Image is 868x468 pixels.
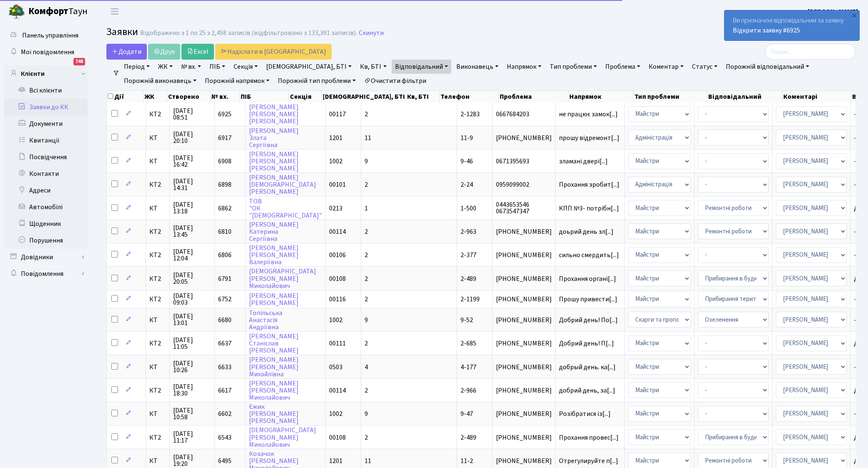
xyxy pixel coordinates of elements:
span: [PHONE_NUMBER] [496,410,552,417]
span: 2-489 [460,433,476,442]
th: Коментарі [782,91,851,103]
a: [PERSON_NAME]Станіслав[PERSON_NAME] [249,332,299,355]
span: 9 [365,315,368,325]
span: 9 [365,409,368,418]
span: 00111 [329,339,346,348]
span: [PHONE_NUMBER] [496,275,552,282]
a: Тип проблеми [546,60,600,74]
span: 2-966 [460,386,476,395]
a: Контакти [4,165,88,182]
a: Додати [106,44,147,60]
span: 0667684203 [496,111,552,118]
span: 6543 [218,433,231,442]
a: Єжик[PERSON_NAME][PERSON_NAME] [249,402,299,425]
span: КТ2 [149,387,166,394]
span: [DATE] 13:45 [173,225,211,238]
span: 6917 [218,133,231,143]
a: Статус [689,60,721,74]
span: КТ2 [149,181,166,188]
span: [DATE] 13:18 [173,201,211,215]
a: Порожній виконавець [121,74,200,88]
a: [PERSON_NAME]ЗлатаСергіївна [249,126,299,150]
span: Додати [112,47,141,56]
span: 9-47 [460,409,473,418]
a: Напрямок [503,60,545,74]
div: × [850,11,858,20]
span: 6633 [218,363,231,372]
a: [PERSON_NAME]КатеринаСергіївна [249,220,299,243]
span: 00117 [329,110,346,119]
span: 2 [365,274,368,283]
span: [PHONE_NUMBER] [496,252,552,258]
span: 6602 [218,409,231,418]
span: 6752 [218,295,231,304]
span: [PHONE_NUMBER] [496,135,552,141]
a: [PERSON_NAME] [808,7,858,17]
span: добрий день, за[...] [559,386,615,395]
span: КТ [149,135,166,141]
span: Заявки [106,25,138,39]
span: 0503 [329,363,342,372]
a: Порушення [4,232,88,249]
input: Пошук... [765,44,855,60]
span: Панель управління [22,31,78,40]
a: Посвідчення [4,149,88,165]
span: 1002 [329,157,342,166]
span: 2 [365,110,368,119]
span: 0213 [329,204,342,213]
a: [PERSON_NAME][PERSON_NAME]Валеріївна [249,243,299,267]
a: ТОВ"ОК"[DEMOGRAPHIC_DATA]" [249,197,322,220]
span: 11 [365,133,371,143]
span: 0443653546 0673547347 [496,201,552,215]
th: Дії [107,91,143,103]
span: Розібратися із[...] [559,409,611,418]
th: Створено [167,91,211,103]
span: [DATE] 11:05 [173,337,211,350]
span: 11-2 [460,456,473,465]
a: Довідники [4,249,88,265]
a: [PERSON_NAME][PERSON_NAME][PERSON_NAME] [249,103,299,126]
span: не працює замок[...] [559,110,618,119]
th: Кв, БТІ [406,91,439,103]
div: Ви призначені відповідальним за заявку [725,10,859,40]
div: 748 [73,58,85,65]
span: 4 [365,363,368,372]
span: 11 [365,456,371,465]
span: 00114 [329,227,346,236]
a: [PERSON_NAME][PERSON_NAME]Михайлівна [249,355,299,379]
a: Виконавець [453,60,502,74]
span: Прохання провес[...] [559,433,619,442]
span: 4-177 [460,363,476,372]
th: ПІБ [240,91,289,103]
span: Прохання органі[...] [559,274,616,283]
a: [PERSON_NAME][PERSON_NAME]Миколайович [249,379,299,402]
span: 1002 [329,315,342,325]
span: КТ2 [149,228,166,235]
button: Переключити навігацію [104,5,125,18]
span: КТ [149,205,166,212]
span: 2-1199 [460,295,480,304]
span: Отрегулируйте п[...] [559,456,618,465]
span: [DATE] 12:04 [173,248,211,262]
th: Проблема [499,91,569,103]
th: Секція [289,91,322,103]
a: Порожній тип проблеми [274,74,359,88]
a: Документи [4,115,88,132]
div: Відображено з 1 по 25 з 2,458 записів (відфільтровано з 133,391 записів). [140,29,357,37]
span: КТ [149,410,166,417]
a: Проблема [602,60,644,74]
span: [DATE] 19:20 [173,454,211,467]
th: Напрямок [569,91,634,103]
span: КТ [149,458,166,464]
span: КПП №3- потрібн[...] [559,204,619,213]
span: 6806 [218,250,231,260]
span: КТ2 [149,252,166,258]
span: Добрий день! По[...] [559,315,618,325]
span: 2-24 [460,180,473,189]
span: Мої повідомлення [21,48,74,57]
a: Excel [181,44,214,60]
a: Скинути [359,29,384,37]
a: Заявки до КК [4,99,88,115]
span: КТ2 [149,111,166,118]
span: 1201 [329,133,342,143]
